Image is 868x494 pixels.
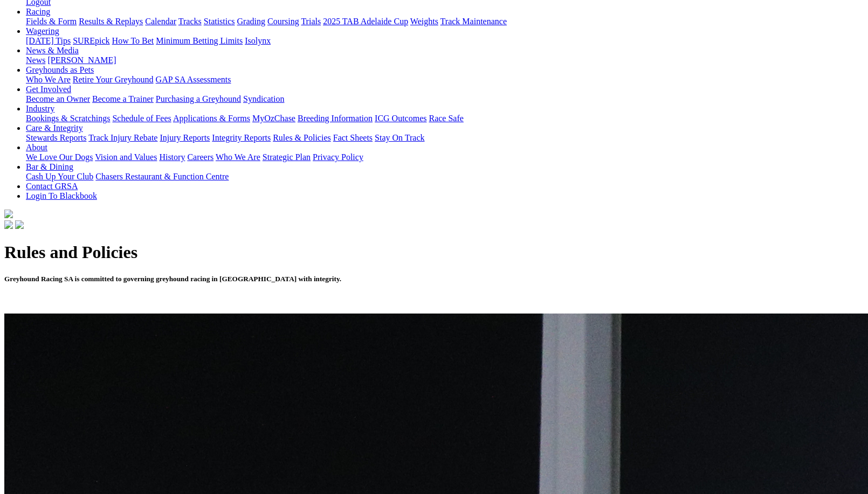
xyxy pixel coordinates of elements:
h1: Rules and Policies [4,242,864,262]
a: MyOzChase [252,114,295,123]
img: logo-grsa-white.png [4,210,13,218]
a: Vision and Values [95,152,157,162]
a: Greyhounds as Pets [26,65,94,74]
a: Bar & Dining [26,162,73,171]
a: Chasers Restaurant & Function Centre [95,172,229,181]
div: Racing [26,17,864,26]
a: News [26,55,45,65]
a: Statistics [204,17,235,26]
div: About [26,152,864,162]
a: Integrity Reports [212,133,271,142]
a: Injury Reports [160,133,210,142]
a: Results & Replays [79,17,143,26]
a: Cash Up Your Club [26,172,93,181]
h5: Greyhound Racing SA is committed to governing greyhound racing in [GEOGRAPHIC_DATA] with integrity. [4,275,864,283]
a: About [26,143,47,152]
a: Become an Owner [26,94,90,103]
a: [DATE] Tips [26,36,71,45]
a: Retire Your Greyhound [73,75,154,84]
a: Contact GRSA [26,182,78,191]
a: Rules & Policies [273,133,331,142]
a: Weights [410,17,438,26]
a: Racing [26,7,50,16]
a: GAP SA Assessments [156,75,231,84]
a: Get Involved [26,85,71,94]
a: Careers [187,152,213,162]
a: ICG Outcomes [375,114,426,123]
a: How To Bet [112,36,154,45]
a: SUREpick [73,36,109,45]
a: Syndication [243,94,284,103]
a: 2025 TAB Adelaide Cup [323,17,408,26]
a: Fields & Form [26,17,77,26]
a: Login To Blackbook [26,191,97,200]
a: History [159,152,185,162]
a: Purchasing a Greyhound [156,94,241,103]
div: Greyhounds as Pets [26,75,864,85]
a: Strategic Plan [263,152,311,162]
a: Schedule of Fees [112,114,171,123]
a: Bookings & Scratchings [26,114,110,123]
div: Industry [26,114,864,123]
img: facebook.svg [4,220,13,229]
a: Tracks [178,17,202,26]
div: Wagering [26,36,864,46]
a: [PERSON_NAME] [47,55,116,65]
a: Privacy Policy [313,152,363,162]
div: Bar & Dining [26,172,864,182]
a: Who We Are [26,75,71,84]
a: Fact Sheets [333,133,373,142]
a: Industry [26,104,54,113]
a: Stay On Track [375,133,424,142]
a: Grading [237,17,265,26]
a: News & Media [26,46,79,55]
a: Trials [301,17,321,26]
a: Race Safe [429,114,463,123]
a: Who We Are [216,152,260,162]
a: Breeding Information [298,114,373,123]
a: Track Maintenance [440,17,507,26]
div: Care & Integrity [26,133,864,143]
a: Stewards Reports [26,133,86,142]
a: Track Injury Rebate [88,133,157,142]
div: News & Media [26,55,864,65]
a: Isolynx [245,36,271,45]
a: Minimum Betting Limits [156,36,243,45]
img: twitter.svg [15,220,24,229]
a: Care & Integrity [26,123,83,133]
a: Applications & Forms [173,114,250,123]
a: Become a Trainer [92,94,154,103]
a: Wagering [26,26,59,36]
a: Coursing [267,17,299,26]
a: Calendar [145,17,176,26]
a: We Love Our Dogs [26,152,93,162]
div: Get Involved [26,94,864,104]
